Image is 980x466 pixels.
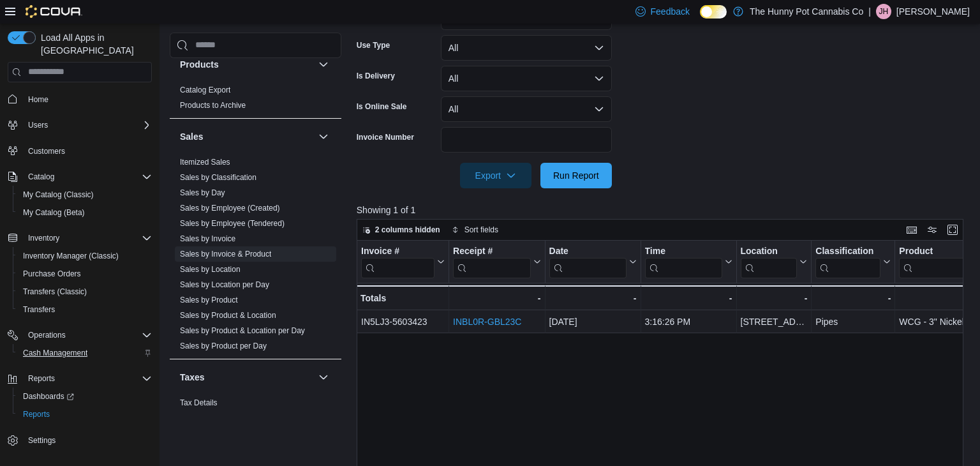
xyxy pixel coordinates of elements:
[740,314,807,329] div: [STREET_ADDRESS]
[180,85,230,94] a: Catalog Export
[180,398,218,407] a: Tax Details
[180,218,285,227] a: Sales by Employee (Tendered)
[18,302,60,317] a: Transfers
[357,71,395,81] label: Is Delivery
[170,82,341,117] div: Products
[180,156,230,167] span: Itemized Sales
[361,245,445,278] button: Invoice #
[180,295,238,304] a: Sales by Product
[700,5,727,19] input: Dark Mode
[180,130,204,142] h3: Sales
[23,117,53,133] button: Users
[357,132,414,142] label: Invoice Number
[180,264,241,273] a: Sales by Location
[180,130,313,142] button: Sales
[180,397,218,407] span: Tax Details
[441,96,612,122] button: All
[180,249,271,258] a: Sales by Invoice & Product
[23,371,152,386] span: Reports
[28,233,59,243] span: Inventory
[549,245,636,278] button: Date
[924,222,940,237] button: Display options
[180,326,305,334] a: Sales by Product & Location per Day
[868,4,871,19] p: |
[453,317,521,327] a: INBL0R-GBL23C
[13,405,157,423] button: Reports
[549,314,636,329] div: [DATE]
[180,310,276,319] a: Sales by Product & Location
[180,202,280,213] span: Sales by Employee (Created)
[23,304,55,315] span: Transfers
[26,5,82,18] img: Cova
[23,117,152,133] span: Users
[549,245,626,257] div: Date
[180,188,225,197] a: Sales by Day
[18,407,152,422] span: Reports
[3,326,157,344] button: Operations
[644,245,722,257] div: Time
[28,94,48,105] span: Home
[316,369,331,384] button: Taxes
[441,66,612,91] button: All
[357,204,970,216] p: Showing 1 of 1
[750,4,863,19] p: The Hunny Pot Cannabis Co
[447,222,503,237] button: Sort fields
[23,327,152,343] span: Operations
[549,245,626,278] div: Date
[3,142,157,160] button: Customers
[180,172,256,181] a: Sales by Classification
[18,345,93,361] a: Cash Management
[13,265,157,283] button: Purchase Orders
[453,245,530,278] div: Receipt # URL
[28,146,65,156] span: Customers
[13,344,157,362] button: Cash Management
[180,234,235,243] a: Sales by Invoice
[361,245,434,278] div: Invoice #
[18,389,79,404] a: Dashboards
[375,225,440,235] span: 2 columns hidden
[28,435,56,446] span: Settings
[3,168,157,186] button: Catalog
[879,4,889,19] span: JH
[13,247,157,265] button: Inventory Manager (Classic)
[23,207,85,218] span: My Catalog (Beta)
[23,230,152,246] span: Inventory
[180,172,256,182] span: Sales by Classification
[540,163,612,188] button: Run Report
[468,163,524,188] span: Export
[18,205,90,220] a: My Catalog (Beta)
[23,92,54,107] a: Home
[180,370,205,383] h3: Taxes
[815,290,891,306] div: -
[23,433,61,448] a: Settings
[453,245,540,278] button: Receipt #
[18,407,55,422] a: Reports
[180,310,276,320] span: Sales by Product & Location
[361,314,445,329] div: IN5LJ3-5603423
[815,245,891,278] button: Classification
[441,35,612,61] button: All
[18,248,124,264] a: Inventory Manager (Classic)
[180,203,280,212] a: Sales by Employee (Created)
[180,264,241,274] span: Sales by Location
[23,287,87,297] span: Transfers (Classic)
[180,84,230,94] span: Catalog Export
[357,222,445,237] button: 2 columns hidden
[644,314,732,329] div: 3:16:26 PM
[316,128,331,144] button: Sales
[740,245,807,278] button: Location
[3,370,157,387] button: Reports
[13,387,157,405] a: Dashboards
[180,57,219,70] h3: Products
[180,325,305,335] span: Sales by Product & Location per Day
[13,283,157,301] button: Transfers (Classic)
[23,371,60,386] button: Reports
[18,345,152,361] span: Cash Management
[651,5,690,18] span: Feedback
[23,432,152,448] span: Settings
[23,91,152,107] span: Home
[460,163,531,188] button: Export
[360,290,445,306] div: Totals
[549,290,636,306] div: -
